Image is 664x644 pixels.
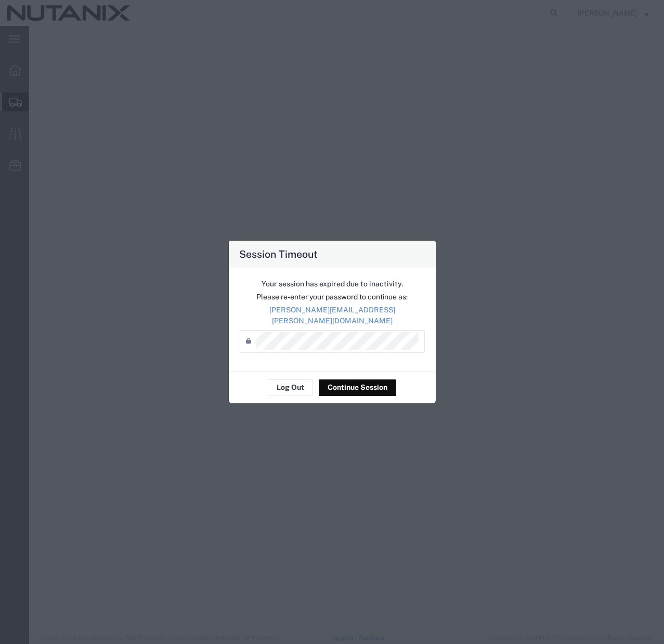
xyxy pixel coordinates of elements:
[268,379,313,396] button: Log Out
[240,292,425,303] p: Please re-enter your password to continue as:
[240,279,425,290] p: Your session has expired due to inactivity.
[319,379,396,396] button: Continue Session
[240,305,425,326] p: [PERSON_NAME][EMAIL_ADDRESS][PERSON_NAME][DOMAIN_NAME]
[239,246,318,261] h4: Session Timeout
